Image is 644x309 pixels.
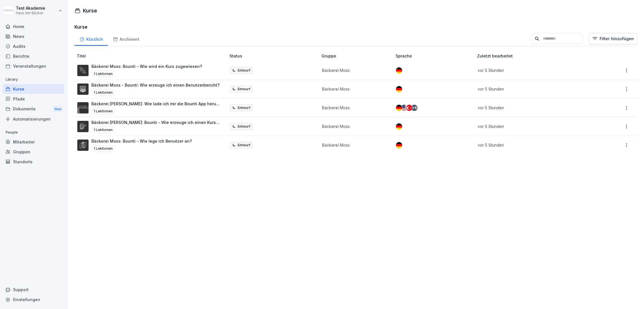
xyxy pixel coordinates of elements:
[91,101,220,107] p: Bäckerei [PERSON_NAME]: Wie lade ich mir die Bounti App herunter?
[91,63,202,69] p: Bäckerei Moss: Bounti - Wie wird ein Kurs zugewiesen?
[3,75,65,84] p: Library
[3,147,65,157] a: Gruppen
[229,53,319,59] p: Status
[478,105,590,111] p: vor 5 Stunden
[16,11,45,15] p: Haus der Bäcker
[238,87,250,92] p: Entwurf
[396,105,402,111] img: de.svg
[3,285,65,295] div: Support
[77,140,89,151] img: y3z3y63wcjyhx73x8wr5r0l3.png
[395,53,475,59] p: Sprache
[91,70,115,77] p: 1 Lektionen
[478,67,590,73] p: vor 5 Stunden
[3,22,65,31] a: Home
[322,105,387,111] p: Bäckerei Moss
[77,65,89,76] img: pkjk7b66iy5o0dy6bqgs99sq.png
[478,86,590,92] p: vor 5 Stunden
[396,142,402,148] img: de.svg
[396,67,402,74] img: de.svg
[3,137,65,147] a: Mitarbeiter
[322,67,387,73] p: Bäckerei Moss
[108,31,144,46] a: Archiviert
[322,86,387,92] p: Bäckerei Moss
[83,7,97,14] h1: Kurse
[477,53,596,59] p: Zuletzt bearbeitet
[53,106,63,112] div: New
[91,82,220,88] p: Bäckerei Moss - Bounti: Wie erzeuge ich einen Benutzerbericht?
[589,33,637,44] button: Filter hinzufügen
[91,119,220,125] p: Bäckerei [PERSON_NAME]: Bounti - Wie erzeuge ich einen Kursbericht?
[322,142,387,148] p: Bäckerei Moss
[16,6,45,11] p: Test Akademie
[322,123,387,129] p: Bäckerei Moss
[3,114,65,124] a: Automatisierungen
[3,51,65,61] a: Berichte
[396,86,402,92] img: de.svg
[77,121,89,132] img: yv9h8086xynjfnu9qnkzu07k.png
[3,61,65,71] a: Veranstaltungen
[3,41,65,51] a: Audits
[91,126,115,133] p: 1 Lektionen
[401,105,407,111] img: us.svg
[3,31,65,41] a: News
[321,53,393,59] p: Gruppe
[91,145,115,152] p: 1 Lektionen
[77,53,227,59] p: Titel
[3,104,65,114] div: Dokumente
[3,104,65,114] a: DokumenteNew
[478,123,590,129] p: vor 5 Stunden
[478,142,590,148] p: vor 5 Stunden
[91,138,192,144] p: Bäckerei Moss: Bounti - Wie lege ich Benutzer an?
[238,68,250,73] p: Entwurf
[77,102,89,113] img: s78w77shk91l4aeybtorc9h7.png
[3,295,65,304] a: Einstellungen
[74,31,108,46] a: Kürzlich
[77,83,89,95] img: h0ir0warzjvm1vzjfykkf11s.png
[91,89,115,96] p: 1 Lektionen
[411,105,417,111] div: + 6
[406,105,412,111] img: tr.svg
[3,94,65,104] a: Pfade
[3,157,65,167] a: Standorte
[238,143,250,148] p: Entwurf
[74,23,637,30] h3: Kurse
[3,84,65,94] a: Kurse
[3,128,65,137] p: People
[396,123,402,130] img: de.svg
[238,105,250,110] p: Entwurf
[91,108,115,115] p: 1 Lektionen
[238,124,250,129] p: Entwurf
